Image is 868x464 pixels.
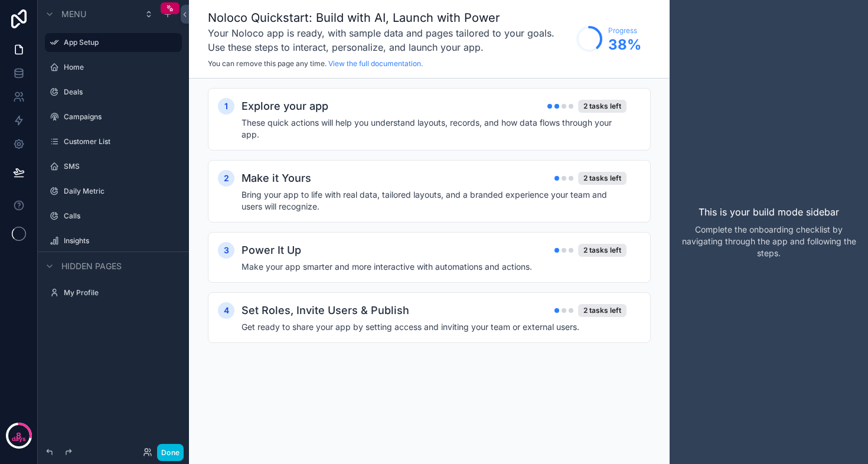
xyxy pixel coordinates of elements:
[208,26,570,54] h3: Your Noloco app is ready, with sample data and pages tailored to your goals. Use these steps to i...
[64,211,175,221] label: Calls
[64,187,175,196] label: Daily Metric
[208,9,570,26] h1: Noloco Quickstart: Build with AI, Launch with Power
[16,430,21,442] p: 8
[61,8,86,20] span: Menu
[699,205,839,219] p: This is your build mode sidebar
[64,137,175,146] label: Customer List
[328,59,423,68] a: View the full documentation.
[608,35,641,54] span: 38 %
[12,434,26,444] p: days
[157,444,184,461] button: Done
[64,63,175,72] label: Home
[64,162,175,171] label: SMS
[64,87,175,97] label: Deals
[608,26,641,35] span: Progress
[679,224,859,259] p: Complete the onboarding checklist by navigating through the app and following the steps.
[64,236,175,246] label: Insights
[64,38,175,47] label: App Setup
[208,59,327,68] span: You can remove this page any time.
[64,288,175,298] label: My Profile
[64,112,175,122] label: Campaigns
[61,260,122,272] span: Hidden pages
